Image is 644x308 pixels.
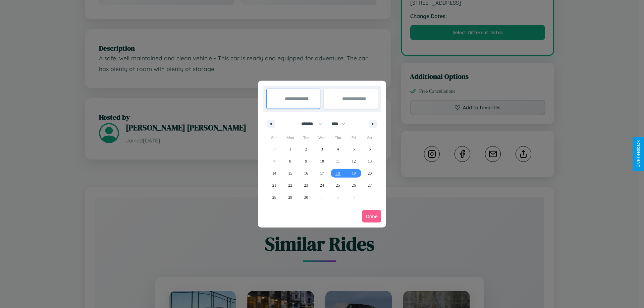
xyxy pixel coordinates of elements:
span: 28 [272,191,276,203]
span: 24 [320,179,324,191]
button: 25 [330,179,346,191]
span: 5 [353,143,355,155]
button: 21 [266,179,282,191]
button: 29 [282,191,298,203]
span: 2 [305,143,307,155]
div: Give Feedback [636,140,641,168]
span: 6 [369,143,371,155]
button: 13 [362,155,378,167]
button: 27 [362,179,378,191]
span: 13 [368,155,372,167]
span: 8 [289,155,291,167]
span: 16 [304,167,308,179]
button: 23 [298,179,314,191]
span: Thu [330,132,346,143]
span: 3 [321,143,323,155]
button: 7 [266,155,282,167]
span: 14 [272,167,276,179]
span: 4 [337,143,339,155]
span: 17 [320,167,324,179]
span: Wed [314,132,330,143]
span: 15 [288,167,292,179]
span: 30 [304,191,308,203]
button: 5 [346,143,362,155]
span: 11 [336,155,340,167]
span: Mon [282,132,298,143]
button: 12 [346,155,362,167]
span: Sat [362,132,378,143]
span: 1 [289,143,291,155]
button: 3 [314,143,330,155]
button: 10 [314,155,330,167]
span: 25 [336,179,340,191]
span: 10 [320,155,324,167]
button: 4 [330,143,346,155]
span: 26 [352,179,356,191]
button: 16 [298,167,314,179]
span: 18 [336,167,340,179]
span: 23 [304,179,308,191]
button: 18 [330,167,346,179]
span: 29 [288,191,292,203]
span: Fri [346,132,362,143]
button: 15 [282,167,298,179]
button: 14 [266,167,282,179]
button: 1 [282,143,298,155]
button: 24 [314,179,330,191]
button: 19 [346,167,362,179]
span: Sun [266,132,282,143]
span: Tue [298,132,314,143]
span: 27 [368,179,372,191]
button: 8 [282,155,298,167]
span: 7 [273,155,275,167]
span: 22 [288,179,292,191]
button: 9 [298,155,314,167]
button: 11 [330,155,346,167]
button: Done [362,210,381,223]
button: 30 [298,191,314,203]
button: 2 [298,143,314,155]
span: 9 [305,155,307,167]
button: 26 [346,179,362,191]
span: 21 [272,179,276,191]
button: 17 [314,167,330,179]
button: 6 [362,143,378,155]
span: 20 [368,167,372,179]
span: 19 [352,167,356,179]
button: 20 [362,167,378,179]
button: 28 [266,191,282,203]
span: 12 [352,155,356,167]
button: 22 [282,179,298,191]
